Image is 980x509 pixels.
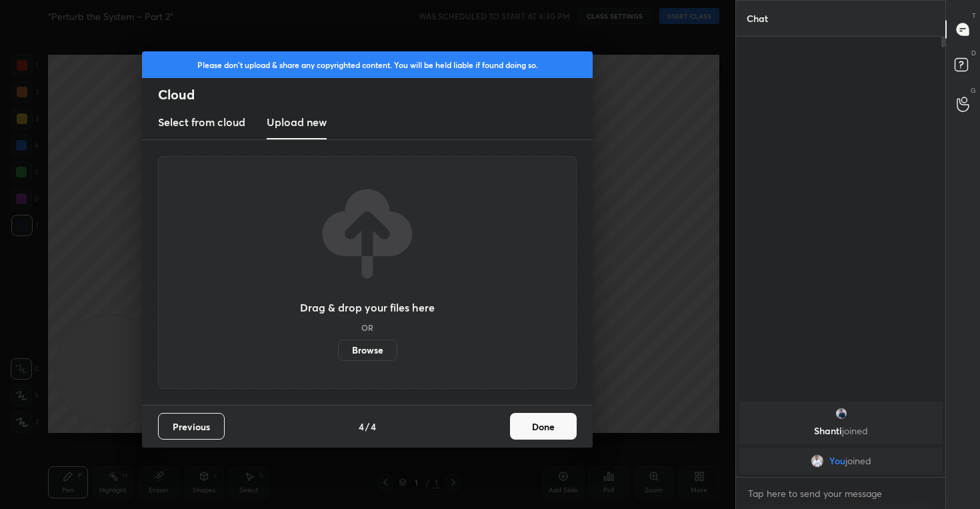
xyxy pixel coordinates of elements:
[359,420,364,434] h4: 4
[736,1,779,36] p: Chat
[747,426,935,436] p: Shanti
[267,114,327,130] h3: Upload new
[158,86,593,103] h2: Cloud
[365,420,369,434] h4: /
[736,399,946,477] div: grid
[142,51,593,78] div: Please don't upload & share any copyrighted content. You will be held liable if found doing so.
[300,302,435,313] h3: Drag & drop your files here
[158,114,245,130] h3: Select from cloud
[842,424,868,437] span: joined
[845,456,871,466] span: joined
[158,413,225,440] button: Previous
[971,48,976,58] p: D
[971,85,976,95] p: G
[972,11,976,21] p: T
[834,407,847,420] img: a200fcb8e4b8429081d4a3a55f975463.jpg
[510,413,577,440] button: Done
[829,456,845,466] span: You
[811,454,824,468] img: 5fec7a98e4a9477db02da60e09992c81.jpg
[361,324,373,332] h5: OR
[371,420,376,434] h4: 4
